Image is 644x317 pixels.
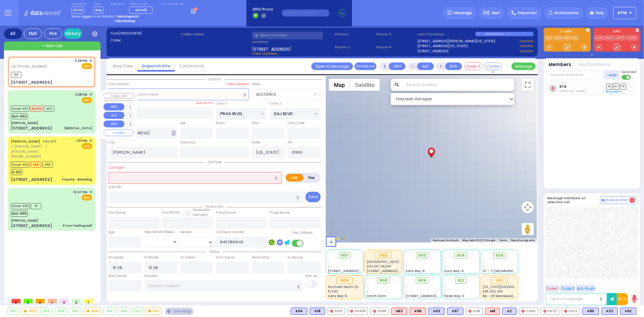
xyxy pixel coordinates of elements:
[328,285,387,289] span: Northwell Health Lenox Hill
[367,285,369,289] span: -
[89,138,92,143] span: ✕
[602,199,605,202] img: comment-alt.png
[252,255,270,260] label: Destination
[622,74,631,80] label: Turn off text
[601,308,618,315] div: BLS
[541,308,559,315] div: FD72
[216,230,245,235] label: Call back number
[444,285,446,289] span: -
[252,121,259,126] label: Floor
[418,43,468,49] a: [STREET_ADDRESS][US_STATE]
[129,2,155,6] label: Medic on call
[216,210,236,215] label: P First Name
[522,201,534,213] button: Map camera controls
[162,210,179,215] label: Last Name
[94,7,104,14] span: Bay
[418,39,495,44] a: [STREET_ADDRESS][PERSON_NAME][US_STATE]
[328,260,330,264] span: -
[620,84,626,89] span: TR
[193,213,208,217] span: members
[447,11,452,15] img: message.svg
[582,308,599,315] div: K80
[72,2,87,6] label: Dispatcher
[11,106,30,112] span: Driver-K67
[328,264,330,269] span: -
[576,285,596,292] button: ALS-Rush
[111,2,124,6] label: Night unit
[11,203,30,209] span: Driver-K83
[457,277,464,283] span: 912
[492,10,500,16] span: Alert
[600,196,636,204] button: Internal Chat 4
[118,308,130,315] div: 909
[31,203,41,209] span: K1
[620,308,636,315] div: BLS
[291,308,307,315] div: BLS
[549,61,572,68] button: Members
[11,177,52,183] div: [STREET_ADDRESS]
[193,208,210,212] small: Share with
[111,31,179,36] label: Cad:
[559,89,586,93] span: Berish Schonbrun
[447,308,463,315] div: K67
[563,36,572,40] a: K80
[216,121,225,126] label: Room
[11,211,28,217] span: BUS-906
[119,31,142,36] span: [0812202516]
[593,30,640,34] label: KJFD
[548,70,604,79] input: Search member
[620,308,636,315] div: K62
[42,43,62,49] span: + New call
[11,121,38,125] div: [PERSON_NAME]
[469,310,472,313] img: red-radio-icon.svg
[286,174,303,181] label: EMS
[520,39,533,44] a: Use this
[104,112,124,119] button: ALS
[328,289,338,294] span: K1, K83
[64,126,92,130] div: [MEDICAL_DATA]
[109,82,129,87] label: Call Location
[405,260,407,264] span: -
[72,299,81,303] span: 2
[370,308,389,315] div: FD69
[180,121,186,126] label: Apt
[310,308,325,315] div: K18
[444,260,446,264] span: -
[62,177,92,182] div: Trauma - Bleeding
[64,28,82,39] a: History
[564,310,567,313] img: red-radio-icon.svg
[104,308,115,315] div: 908
[405,269,425,273] span: Sanz Bay-6
[341,252,348,258] span: 901
[613,7,636,19] button: KY18
[617,293,628,305] button: 10-4
[484,62,502,70] button: Covered
[11,125,52,131] div: [STREET_ADDRESS]
[562,308,580,315] div: FD22
[77,139,88,143] span: 1:01 PM
[94,2,104,6] label: Lines
[604,70,620,79] button: +Add
[256,91,276,98] span: SECTION 6
[627,36,638,40] a: CAR2
[522,79,534,91] button: Toggle fullscreen view
[328,294,348,298] span: Sanz Bay-5
[205,77,224,82] span: Location
[350,79,380,91] button: Show satellite imagery
[306,192,321,202] button: Send
[328,308,345,315] div: FD21
[616,36,626,40] a: FD72
[375,252,392,259] div: 902
[391,308,407,315] div: M13
[165,308,194,315] div: See map
[55,308,67,315] div: 904
[270,210,290,215] label: P Last Name
[30,106,43,112] span: MCH19
[24,28,42,39] div: EMS
[367,260,399,264] span: Valley Hospital
[144,230,178,235] div: Year/Month/Week/Day
[227,82,249,87] label: Clear address
[137,63,175,69] a: Dispatch info
[252,39,333,44] label: Location
[287,255,303,260] label: In Service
